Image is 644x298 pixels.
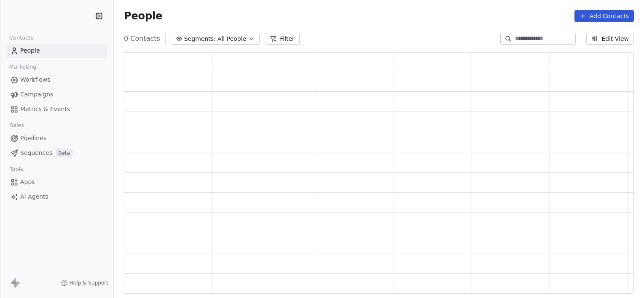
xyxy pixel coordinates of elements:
span: Pipelines [20,134,46,143]
a: Apps [7,175,107,189]
span: Workflows [20,75,51,84]
a: SequencesBeta [7,146,107,160]
a: Workflows [7,73,107,87]
span: Apps [20,178,35,186]
a: AI Agents [7,190,107,204]
span: Metrics & Events [20,105,70,114]
span: Tools [6,163,27,176]
span: Marketing [5,61,40,73]
a: Help & Support [61,279,108,286]
span: Contacts [5,32,37,44]
span: Sequences [20,149,52,157]
a: Pipelines [7,131,107,145]
span: People [20,46,40,55]
span: People [124,10,162,22]
span: All People [217,35,246,43]
span: Sales [6,119,28,132]
span: Campaigns [20,90,53,99]
button: Add Contacts [574,10,634,22]
button: Filter [265,33,300,45]
a: Campaigns [7,88,107,101]
span: Help & Support [70,279,108,286]
span: Segments: [184,35,216,43]
span: 0 Contacts [124,34,160,44]
a: Metrics & Events [7,102,107,116]
a: People [7,44,107,58]
span: Beta [56,149,72,157]
span: AI Agents [20,192,48,201]
button: Edit View [586,33,634,45]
